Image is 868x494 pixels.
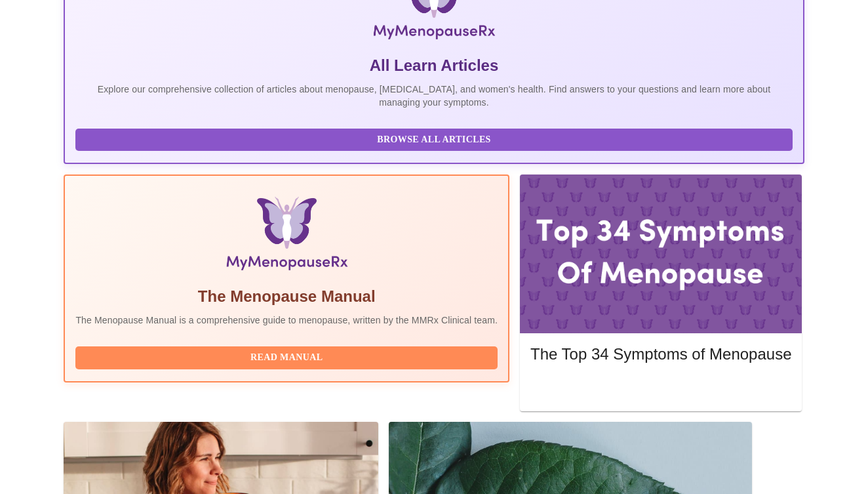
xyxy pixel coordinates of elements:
span: Read Manual [89,350,484,366]
img: Menopause Manual [143,197,431,276]
button: Read Manual [75,346,498,369]
span: Browse All Articles [89,132,779,148]
h5: The Menopause Manual [75,286,498,307]
a: Read Manual [75,351,501,362]
button: Browse All Articles [75,129,792,152]
h5: All Learn Articles [75,55,792,76]
a: Read More [530,382,795,393]
p: Explore our comprehensive collection of articles about menopause, [MEDICAL_DATA], and women's hea... [75,83,792,109]
button: Read More [530,377,791,400]
span: Read More [543,381,778,397]
p: The Menopause Manual is a comprehensive guide to menopause, written by the MMRx Clinical team. [75,314,498,327]
a: Browse All Articles [75,133,795,144]
h5: The Top 34 Symptoms of Menopause [530,344,791,365]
